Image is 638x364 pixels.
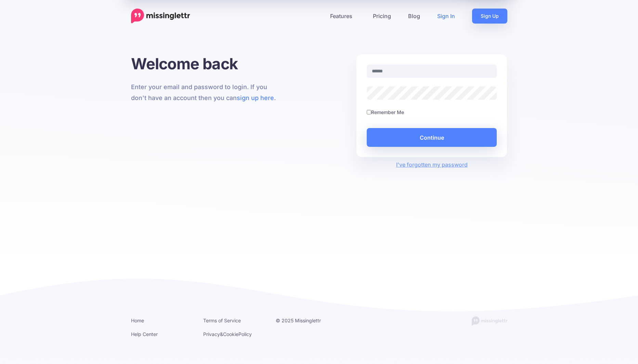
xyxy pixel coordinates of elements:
[203,330,265,338] li: & Policy
[203,318,241,323] a: Terms of Service
[131,54,282,73] h1: Welcome back
[322,9,364,24] a: Features
[131,331,158,337] a: Help Center
[472,9,507,24] a: Sign Up
[364,9,400,24] a: Pricing
[400,9,429,24] a: Blog
[367,128,497,147] button: Continue
[203,331,220,337] a: Privacy
[223,331,238,337] a: Cookie
[396,161,468,168] a: I've forgotten my password
[131,82,282,103] p: Enter your email and password to login. If you don't have an account then you can .
[276,316,338,325] li: © 2025 Missinglettr
[237,94,274,101] a: sign up here
[371,108,404,116] label: Remember Me
[429,9,464,24] a: Sign In
[131,318,144,323] a: Home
